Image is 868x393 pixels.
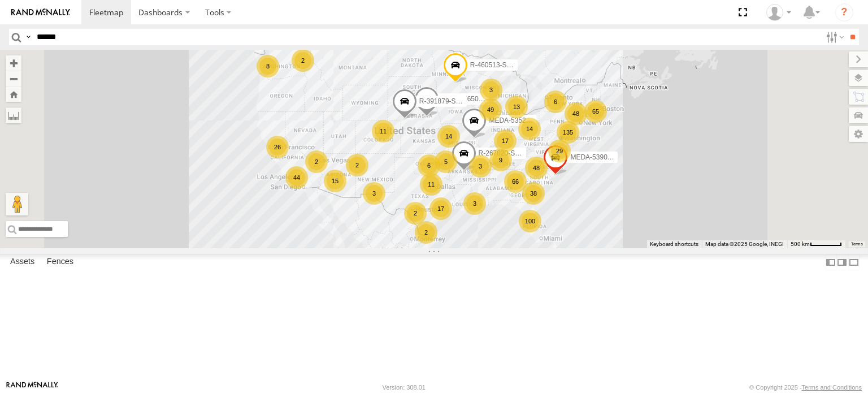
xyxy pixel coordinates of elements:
[6,193,28,215] button: Drag Pegman onto the map to open Street View
[849,126,868,142] label: Map Settings
[429,197,452,220] div: 17
[544,90,567,113] div: 6
[836,254,848,270] label: Dock Summary Table to the Right
[565,102,587,125] div: 48
[802,384,862,391] a: Terms and Conditions
[469,155,492,178] div: 3
[435,150,457,173] div: 5
[650,240,698,248] button: Keyboard shortcuts
[5,254,40,270] label: Assets
[11,8,70,16] img: rand-logo.svg
[519,210,541,232] div: 100
[548,140,571,162] div: 29
[522,182,545,205] div: 38
[404,202,427,224] div: 2
[24,29,33,45] label: Search Query
[470,61,520,69] span: R-460513-Swing
[848,254,860,270] label: Hide Summary Table
[584,100,607,123] div: 65
[518,118,541,140] div: 14
[6,382,58,393] a: Visit our Website
[285,166,308,189] div: 44
[570,153,628,161] span: MEDA-539001-Roll
[822,29,846,45] label: Search Filter Options
[489,149,512,171] div: 9
[6,55,21,71] button: Zoom in
[851,242,863,247] a: Terms (opens in new tab)
[372,120,394,142] div: 11
[437,125,460,148] div: 14
[41,254,79,270] label: Fences
[791,241,810,247] span: 500 km
[419,97,470,105] span: R-391879-Swing
[504,170,527,193] div: 66
[825,254,836,270] label: Dock Summary Table to the Left
[705,241,784,247] span: Map data ©2025 Google, INEGI
[257,55,279,77] div: 8
[346,154,368,176] div: 2
[324,170,346,192] div: 15
[489,116,547,124] span: MEDA-535204-Roll
[292,49,314,72] div: 2
[420,173,442,196] div: 11
[418,154,440,177] div: 6
[6,107,21,123] label: Measure
[525,157,548,179] div: 48
[383,384,426,391] div: Version: 308.01
[363,182,385,205] div: 3
[480,79,502,101] div: 3
[479,98,502,121] div: 49
[305,150,328,173] div: 2
[441,95,500,103] span: MEDA-565006-Roll
[479,149,529,157] span: R-267020-Swing
[6,71,21,87] button: Zoom out
[415,221,437,244] div: 2
[557,121,579,144] div: 135
[749,384,862,391] div: © Copyright 2025 -
[835,3,853,21] i: ?
[266,136,289,158] div: 26
[762,4,795,21] div: Jerry Constable
[787,240,845,248] button: Map Scale: 500 km per 53 pixels
[463,192,486,215] div: 3
[494,129,517,152] div: 17
[505,96,528,118] div: 13
[6,87,21,102] button: Zoom Home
